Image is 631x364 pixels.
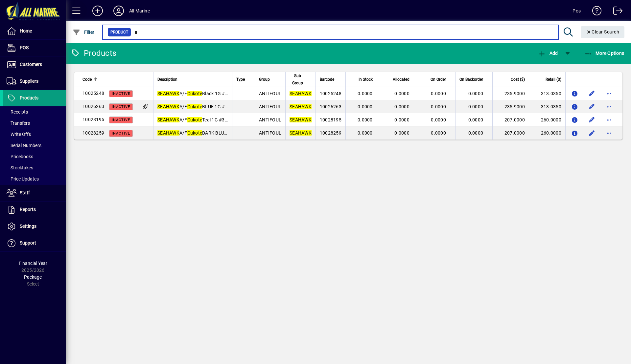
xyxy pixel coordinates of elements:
div: Group [259,76,281,83]
td: 313.0350 [529,100,565,113]
em: Cukote [187,130,202,136]
span: Barcode [320,76,334,83]
em: Cukote [187,117,202,122]
span: 0.0000 [431,91,446,96]
div: Description [157,76,228,83]
button: Add [536,47,559,59]
a: Serial Numbers [3,140,66,151]
div: In Stock [350,76,379,83]
button: Edit [587,88,597,99]
span: 10028259 [320,130,341,136]
a: Support [3,235,66,251]
em: Cukote [187,91,202,96]
div: Pos [573,6,581,16]
span: Products [20,95,38,100]
div: Sub Group [290,72,312,87]
span: Pricebooks [7,154,33,159]
a: Knowledge Base [587,1,602,23]
span: Financial Year [19,261,47,266]
div: Code [82,76,133,83]
span: On Order [431,76,446,83]
span: 0.0000 [394,104,409,109]
span: Type [236,76,245,83]
a: Receipts [3,106,66,118]
span: Clear Search [586,29,619,34]
button: More options [604,101,614,112]
span: Package [24,274,42,280]
span: POS [20,45,29,50]
a: Customers [3,56,66,73]
button: Profile [108,5,129,17]
span: 0.0000 [468,130,483,136]
span: Inactive [112,105,130,109]
span: A/F Black 1G #3445 [157,91,236,96]
span: 0.0000 [358,91,373,96]
span: Staff [20,190,30,195]
span: Suppliers [20,78,38,84]
em: HAWK [166,117,179,122]
div: Barcode [320,76,341,83]
em: HAWK [298,104,312,109]
em: SEA [157,91,166,96]
span: Allocated [393,76,409,83]
span: 10026263 [320,104,341,109]
td: 313.0350 [529,87,565,100]
a: Write Offs [3,129,66,140]
a: Suppliers [3,73,66,90]
button: Edit [587,128,597,138]
div: On Order [423,76,452,83]
span: 0.0000 [394,130,409,136]
span: 0.0000 [468,104,483,109]
em: HAWK [166,104,179,109]
span: Inactive [112,131,130,136]
a: Transfers [3,118,66,129]
span: Cost ($) [511,76,525,83]
button: Add [87,5,108,17]
span: 10028195 [82,117,104,122]
span: A/F DARK BLUE 1G #3430 [157,130,249,136]
a: Reports [3,202,66,218]
button: Edit [587,101,597,112]
div: All Marine [129,6,150,16]
span: 10025248 [82,91,104,96]
button: More options [604,88,614,99]
span: Reports [20,207,36,212]
span: Stocktakes [7,165,33,170]
span: Price Updates [7,176,39,182]
span: 0.0000 [431,117,446,122]
span: In Stock [359,76,373,83]
span: On Backorder [459,76,483,83]
span: Transfers [7,120,30,126]
span: Product [110,29,128,35]
span: ANTIFOUL [259,91,281,96]
a: Stocktakes [3,162,66,173]
span: ANTIFOUL [259,130,281,136]
span: Write Offs [7,132,31,137]
span: ANTIFOUL [259,117,281,122]
em: SEA [157,130,166,136]
span: 10028195 [320,117,341,122]
span: 10026263 [82,104,104,109]
span: 0.0000 [394,91,409,96]
td: 260.0000 [529,126,565,139]
td: 260.0000 [529,113,565,126]
button: Edit [587,115,597,125]
a: POS [3,40,66,56]
button: More options [604,128,614,138]
span: A/F BLUE 1G #3442 [157,104,236,109]
span: Group [259,76,270,83]
em: HAWK [166,91,179,96]
em: HAWK [298,117,312,122]
td: 207.0000 [492,126,529,139]
span: Receipts [7,109,28,115]
em: SEA [157,117,166,122]
em: SEA [290,130,298,136]
span: 0.0000 [468,117,483,122]
span: Serial Numbers [7,143,41,148]
td: 207.0000 [492,113,529,126]
span: Inactive [112,92,130,96]
em: HAWK [298,91,312,96]
span: Description [157,76,177,83]
span: Support [20,240,36,246]
span: 0.0000 [468,91,483,96]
